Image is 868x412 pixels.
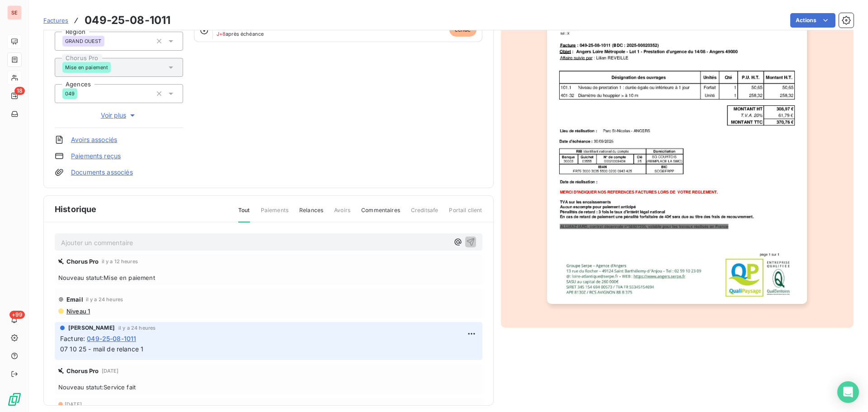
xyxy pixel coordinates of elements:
[102,259,138,264] span: il y a 12 heures
[43,16,68,25] a: Factures
[68,324,115,332] span: [PERSON_NAME]
[60,345,143,353] span: 07 10 25 - mail de relance 1
[71,135,117,144] a: Avoirs associés
[9,311,25,319] span: +99
[65,38,102,44] span: GRAND OUEST
[411,206,439,222] span: Creditsafe
[261,206,288,222] span: Paiements
[55,110,183,120] button: Voir plus
[86,297,123,302] span: il y a 24 heures
[449,206,482,222] span: Portail client
[58,274,479,281] span: Nouveau statut : Mise en paiement
[217,31,226,37] span: J+8
[71,152,121,161] a: Paiements reçus
[65,65,108,70] span: Mise en paiement
[299,206,323,222] span: Relances
[837,381,859,403] div: Open Intercom Messenger
[361,206,400,222] span: Commentaires
[65,402,82,407] span: [DATE]
[238,206,250,223] span: Tout
[65,91,75,96] span: 049
[334,206,350,222] span: Avoirs
[60,334,85,343] span: Facture :
[66,308,90,315] span: Niveau 1
[55,203,97,215] span: Historique
[7,5,22,20] div: SE
[43,17,68,24] span: Factures
[118,325,156,331] span: il y a 24 heures
[66,367,99,374] span: Chorus Pro
[102,368,119,374] span: [DATE]
[87,334,136,343] span: 049-25-08-1011
[101,111,137,120] span: Voir plus
[66,258,99,265] span: Chorus Pro
[790,13,835,28] button: Actions
[7,392,22,407] img: Logo LeanPay
[85,12,170,28] h3: 049-25-08-1011
[58,384,479,391] span: Nouveau statut : Service fait
[217,31,264,37] span: après échéance
[71,168,133,177] a: Documents associés
[66,296,83,303] span: Email
[14,87,25,95] span: 18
